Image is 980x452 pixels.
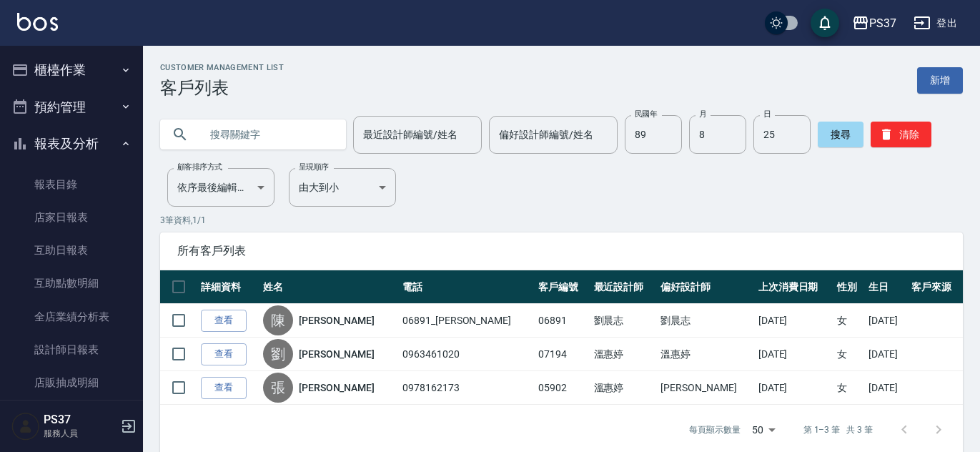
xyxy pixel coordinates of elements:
td: [DATE] [755,371,833,405]
h3: 客戶列表 [160,78,284,98]
a: 設計師日報表 [6,333,137,366]
label: 日 [763,109,771,119]
td: 溫惠婷 [590,371,658,405]
label: 民國年 [635,109,657,119]
a: 新增 [917,67,963,94]
button: save [811,9,839,37]
a: 費用分析表 [6,399,137,432]
th: 生日 [865,270,908,304]
th: 姓名 [259,270,399,304]
th: 性別 [833,270,865,304]
a: [PERSON_NAME] [299,313,375,328]
th: 偏好設計師 [657,270,755,304]
td: 06891 [535,304,590,338]
label: 月 [699,109,706,119]
h5: PS37 [44,413,117,427]
a: 店販抽成明細 [6,366,137,399]
p: 3 筆資料, 1 / 1 [160,214,963,227]
p: 每頁顯示數量 [689,423,741,436]
td: [DATE] [865,371,908,405]
td: 溫惠婷 [590,338,658,371]
div: 張 [263,373,293,403]
div: PS37 [869,14,896,32]
img: Logo [17,13,58,31]
button: PS37 [846,9,902,38]
a: [PERSON_NAME] [299,380,375,395]
button: 報表及分析 [6,125,137,162]
td: 0963461020 [399,338,535,371]
th: 上次消費日期 [755,270,833,304]
td: 溫惠婷 [657,338,755,371]
div: 陳 [263,305,293,335]
a: 店家日報表 [6,201,137,234]
td: 女 [833,371,865,405]
button: 搜尋 [818,122,863,147]
h2: Customer Management List [160,63,284,72]
td: 06891_[PERSON_NAME] [399,304,535,338]
td: [DATE] [755,338,833,371]
span: 所有客戶列表 [177,244,946,258]
a: 報表目錄 [6,168,137,201]
label: 顧客排序方式 [177,162,222,172]
div: 由大到小 [289,168,396,207]
td: 07194 [535,338,590,371]
th: 最近設計師 [590,270,658,304]
button: 清除 [871,122,931,147]
p: 服務人員 [44,427,117,440]
td: 女 [833,304,865,338]
button: 櫃檯作業 [6,51,137,89]
th: 客戶編號 [535,270,590,304]
div: 劉 [263,339,293,369]
a: 互助點數明細 [6,267,137,300]
a: 查看 [201,310,247,332]
th: 詳細資料 [197,270,259,304]
td: [PERSON_NAME] [657,371,755,405]
td: 劉晨志 [657,304,755,338]
button: 登出 [908,10,963,36]
div: 50 [746,411,781,449]
a: 查看 [201,343,247,365]
td: 0978162173 [399,371,535,405]
th: 客戶來源 [908,270,963,304]
td: [DATE] [755,304,833,338]
input: 搜尋關鍵字 [200,115,335,154]
div: 依序最後編輯時間 [167,168,274,207]
a: 查看 [201,377,247,399]
img: Person [11,412,40,441]
a: 全店業績分析表 [6,300,137,333]
a: 互助日報表 [6,234,137,267]
td: 劉晨志 [590,304,658,338]
a: [PERSON_NAME] [299,347,375,361]
td: [DATE] [865,338,908,371]
td: [DATE] [865,304,908,338]
td: 女 [833,338,865,371]
p: 第 1–3 筆 共 3 筆 [803,423,873,436]
label: 呈現順序 [299,162,329,172]
th: 電話 [399,270,535,304]
td: 05902 [535,371,590,405]
button: 預約管理 [6,89,137,126]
